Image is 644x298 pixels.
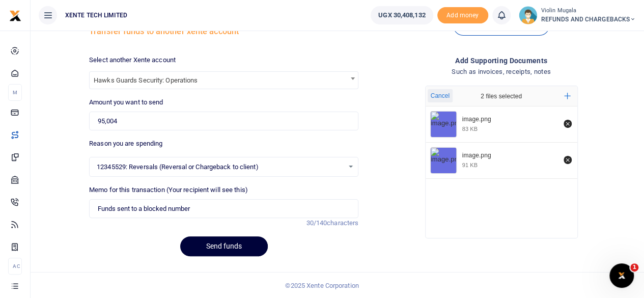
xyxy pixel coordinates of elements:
[367,55,636,66] h4: Add supporting Documents
[630,263,638,272] span: 1
[425,86,578,238] div: File Uploader
[89,55,176,65] label: Select another Xente account
[89,97,163,107] label: Amount you want to send
[462,152,558,160] div: image.png
[519,6,537,24] img: profile-user
[609,263,634,288] iframe: Intercom live chat
[89,139,162,149] label: Reason you are spending
[462,125,478,132] div: 83 KB
[462,161,478,169] div: 91 KB
[89,26,358,37] h5: Transfer funds to another xente account
[89,185,248,195] label: Memo for this transaction (Your recipient will see this)
[431,112,456,137] img: image.png
[367,66,636,77] h4: Such as invoices, receipts, notes
[9,11,21,19] a: logo-small logo-large logo-large
[89,71,358,89] span: Hawks Guards Security: Operations
[9,10,21,22] img: logo-small
[61,11,131,20] span: XENTE TECH LIMITED
[180,236,268,256] button: Send funds
[541,15,636,24] span: REFUNDS AND CHARGEBACKS
[437,7,488,24] li: Toup your wallet
[378,10,425,20] span: UGX 30,408,132
[560,89,575,103] button: Add more files
[428,89,453,102] button: Cancel
[97,162,344,172] span: 12345529: Reversals (Reversal or Chargeback to client)
[89,199,358,219] input: Enter extra information
[90,72,358,88] span: Hawks Guards Security: Operations
[458,86,545,106] div: 2 files selected
[306,219,327,227] span: 30/140
[8,258,22,275] li: Ac
[519,6,636,24] a: profile-user Violin Mugala REFUNDS AND CHARGEBACKS
[89,112,358,131] input: UGX
[462,116,558,124] div: image.png
[562,154,573,166] button: Remove file
[367,6,437,24] li: Wallet ballance
[437,7,488,24] span: Add money
[371,6,433,24] a: UGX 30,408,132
[327,219,358,227] span: characters
[437,11,488,18] a: Add money
[8,84,22,101] li: M
[431,148,456,173] img: image.png
[562,118,573,129] button: Remove file
[541,7,636,15] small: Violin Mugala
